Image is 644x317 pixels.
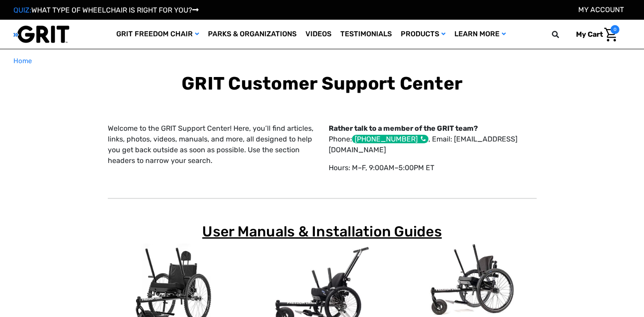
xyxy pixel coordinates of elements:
span: User Manuals & Installation Guides [202,223,442,240]
a: Learn More [450,20,510,49]
a: GRIT Freedom Chair [112,20,203,49]
a: Videos [301,20,336,49]
span: 0 [610,25,619,34]
a: Cart with 0 items [569,25,619,44]
img: Cart [604,28,617,42]
span: QUIZ: [13,6,31,14]
b: GRIT Customer Support Center [182,73,462,94]
span: My Cart [576,30,603,39]
input: Search [556,25,569,44]
a: Parks & Organizations [203,20,301,49]
div: [PHONE_NUMBER] [352,135,428,143]
a: Home [13,56,32,66]
p: Hours: M–F, 9:00AM–5:00PM ET [329,163,537,173]
nav: Breadcrumb [13,56,631,66]
a: QUIZ:WHAT TYPE OF WHEELCHAIR IS RIGHT FOR YOU? [13,6,199,14]
a: Account [578,5,624,14]
a: Testimonials [336,20,396,49]
img: GRIT All-Terrain Wheelchair and Mobility Equipment [13,25,69,43]
a: Products [396,20,450,49]
strong: Rather talk to a member of the GRIT team? [329,124,478,133]
p: Phone: , Email: [EMAIL_ADDRESS][DOMAIN_NAME] [329,123,537,155]
span: Home [13,57,32,65]
p: Welcome to the GRIT Support Center! Here, you’ll find articles, links, photos, videos, manuals, a... [108,123,316,166]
